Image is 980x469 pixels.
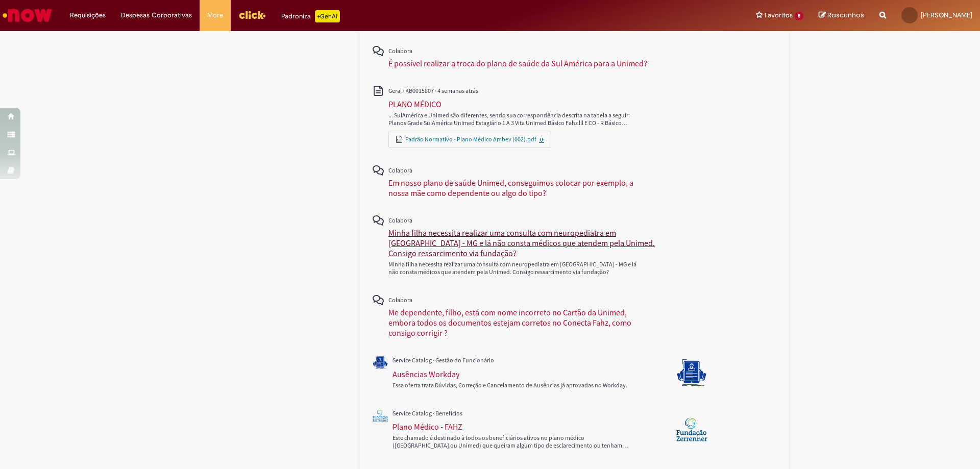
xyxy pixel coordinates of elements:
[827,10,864,20] span: Rascunhos
[70,10,106,20] span: Requisições
[819,11,864,20] a: Rascunhos
[281,10,340,22] div: Padroniza
[207,10,223,20] span: More
[795,12,803,20] span: 5
[121,10,192,20] span: Despesas Corporativas
[921,11,972,19] span: [PERSON_NAME]
[315,10,340,22] p: +GenAi
[765,10,793,20] span: Favoritos
[238,7,266,22] img: click_logo_yellow_360x200.png
[1,5,54,26] img: ServiceNow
